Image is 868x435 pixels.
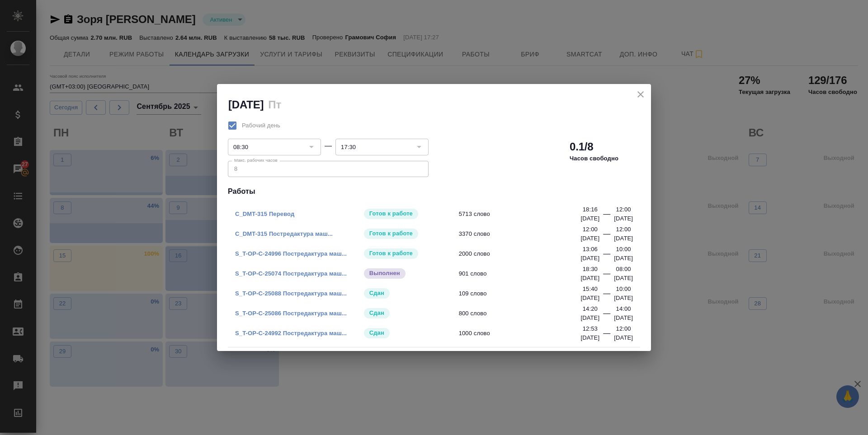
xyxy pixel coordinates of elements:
div: — [603,248,610,263]
div: — [603,268,610,283]
a: S_T-OP-C-24996 Постредактура маш... [235,250,347,257]
p: 12:00 [583,225,598,234]
p: [DATE] [614,333,633,342]
h2: 0.1/8 [570,140,593,154]
div: — [325,140,332,151]
p: Сдан [369,309,384,318]
a: S_T-OP-C-25074 Постредактура маш... [235,270,347,277]
p: [DATE] [580,254,599,263]
div: — [603,288,610,303]
h2: Пт [268,98,281,111]
span: 800 слово [459,309,587,318]
p: 12:00 [616,225,631,234]
p: 08:00 [616,265,631,274]
p: 14:00 [616,304,631,313]
p: Сдан [369,328,384,337]
p: Сдан [369,289,384,298]
p: 12:00 [616,205,631,214]
span: 901 слово [459,269,587,278]
p: [DATE] [580,294,599,303]
p: Готов к работе [369,249,413,258]
p: Выполнен [369,269,400,278]
p: 10:00 [616,245,631,254]
p: [DATE] [614,294,633,303]
p: 15:40 [583,285,598,294]
span: 5713 слово [459,210,587,219]
div: — [603,308,610,323]
p: [DATE] [580,274,599,283]
h4: Работы [228,186,640,197]
h2: [DATE] [228,98,264,111]
div: — [603,328,610,342]
p: [DATE] [614,214,633,223]
p: Часов свободно [570,154,618,163]
p: 18:16 [583,205,598,214]
div: — [603,209,610,223]
p: 10:00 [616,285,631,294]
span: Рабочий день [242,121,280,130]
p: [DATE] [614,234,633,243]
a: C_DMT-315 Постредактура маш... [235,230,333,237]
p: 14:20 [583,304,598,313]
p: [DATE] [580,313,599,323]
p: Готов к работе [369,209,413,218]
span: 3370 слово [459,229,587,239]
p: [DATE] [580,333,599,342]
a: S_T-OP-C-24992 Постредактура маш... [235,330,347,337]
p: [DATE] [614,254,633,263]
p: 18:30 [583,265,598,274]
a: C_DMT-315 Перевод [235,210,294,217]
p: 13:06 [583,245,598,254]
p: [DATE] [614,274,633,283]
span: 1000 слово [459,329,587,338]
p: [DATE] [614,313,633,323]
p: 12:00 [616,324,631,333]
a: S_T-OP-C-25086 Постредактура маш... [235,310,347,317]
span: 109 слово [459,289,587,298]
p: 12:53 [583,324,598,333]
button: close [634,88,647,101]
p: [DATE] [580,214,599,223]
div: — [603,229,610,243]
p: [DATE] [580,234,599,243]
span: 2000 слово [459,249,587,258]
a: S_T-OP-C-25088 Постредактура маш... [235,290,347,297]
p: Готов к работе [369,229,413,238]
